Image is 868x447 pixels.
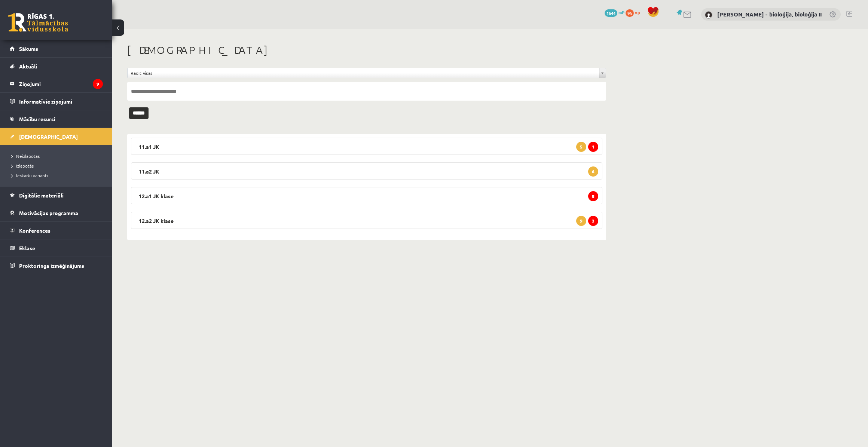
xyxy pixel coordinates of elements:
span: 9 [576,216,586,226]
img: Elza Saulīte - bioloģija, bioloģija II [705,11,712,19]
a: Ziņojumi9 [10,75,103,92]
span: 5 [576,142,586,152]
span: Konferences [19,227,51,234]
span: Rādīt visas [131,68,596,78]
span: 8 [588,191,598,201]
a: Sākums [10,40,103,57]
h1: [DEMOGRAPHIC_DATA] [127,44,606,56]
span: Sākums [19,45,38,52]
span: 95 [626,9,634,17]
span: mP [618,9,624,15]
a: Proktoringa izmēģinājums [10,257,103,274]
span: Eklase [19,245,35,251]
a: [PERSON_NAME] - bioloģija, bioloģija II [717,10,822,18]
legend: 11.a1 JK [131,138,602,155]
span: Mācību resursi [19,116,55,122]
a: Izlabotās [11,162,105,169]
a: Ieskaišu varianti [11,172,105,179]
legend: 11.a2 JK [131,162,602,180]
span: Proktoringa izmēģinājums [19,262,84,269]
a: 1644 mP [605,9,624,15]
a: Konferences [10,222,103,239]
legend: Ziņojumi [19,75,103,92]
span: Ieskaišu varianti [11,172,48,178]
span: Neizlabotās [11,153,40,159]
span: 3 [588,216,598,226]
legend: 12.a1 JK klase [131,187,602,204]
a: Informatīvie ziņojumi [10,93,103,110]
a: Neizlabotās [11,153,105,159]
a: Aktuāli [10,58,103,75]
span: Digitālie materiāli [19,192,64,199]
span: 6 [588,166,598,177]
a: Eklase [10,239,103,257]
a: Mācību resursi [10,110,103,128]
span: [DEMOGRAPHIC_DATA] [19,133,78,140]
a: 95 xp [626,9,644,15]
legend: 12.a2 JK klase [131,212,602,229]
legend: Informatīvie ziņojumi [19,93,103,110]
a: Rādīt visas [128,68,606,78]
span: Aktuāli [19,63,37,70]
a: [DEMOGRAPHIC_DATA] [10,128,103,145]
a: Rīgas 1. Tālmācības vidusskola [8,13,68,32]
span: 1 [588,142,598,152]
i: 9 [93,79,103,89]
span: xp [635,9,640,15]
a: Motivācijas programma [10,204,103,221]
span: Izlabotās [11,163,34,169]
a: Digitālie materiāli [10,187,103,204]
span: Motivācijas programma [19,209,78,216]
span: 1644 [605,9,617,17]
